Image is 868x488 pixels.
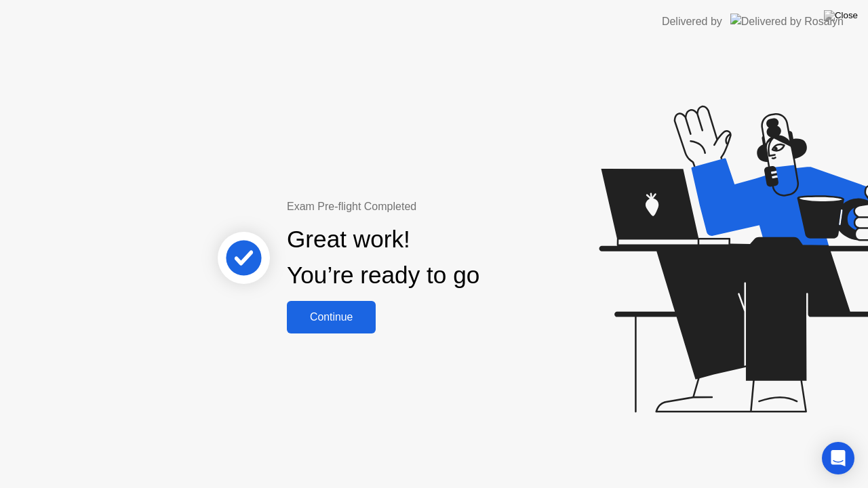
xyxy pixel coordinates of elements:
img: Delivered by Rosalyn [730,14,844,29]
div: Continue [291,311,372,323]
div: Exam Pre-flight Completed [287,199,567,215]
div: Great work! You’re ready to go [287,222,479,293]
button: Continue [287,301,376,333]
div: Open Intercom Messenger [822,442,854,474]
div: Delivered by [662,14,722,30]
img: Close [824,10,858,21]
